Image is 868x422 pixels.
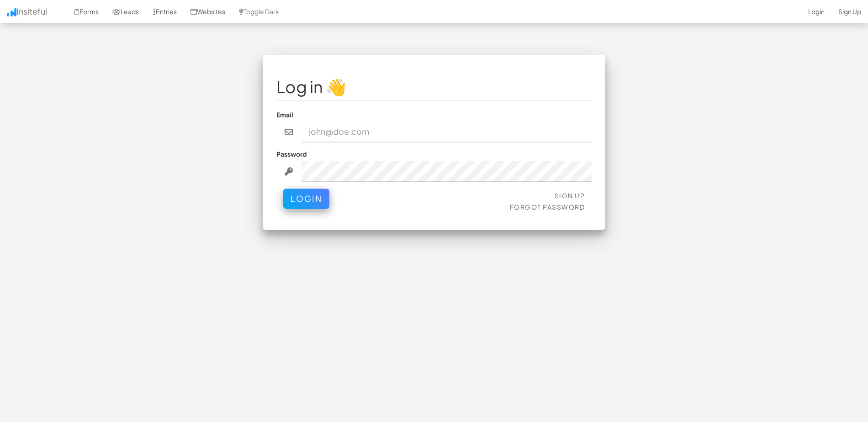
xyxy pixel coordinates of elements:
[302,121,592,142] input: john@doe.com
[276,78,592,96] h1: Log in 👋
[283,189,329,209] button: Login
[276,149,307,158] label: Password
[510,203,585,211] a: Forgot Password
[7,8,16,16] img: icon.png
[555,191,585,200] a: Sign Up
[276,110,293,119] label: Email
